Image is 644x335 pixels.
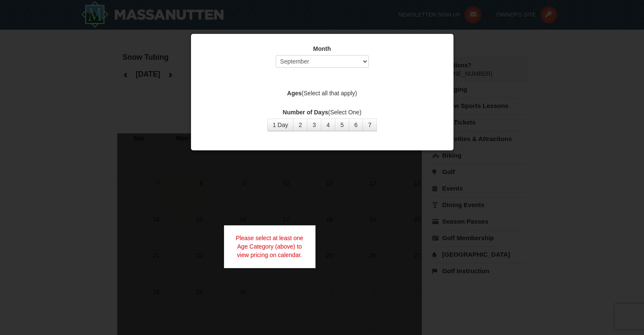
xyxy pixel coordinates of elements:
button: 5 [335,119,349,131]
button: 1 Day [267,119,294,131]
strong: Number of Days [283,109,328,116]
button: 4 [321,119,335,131]
label: (Select One) [202,108,443,116]
strong: Month [313,45,331,52]
label: (Select all that apply) [202,89,443,97]
button: 2 [293,119,307,131]
button: 6 [349,119,363,131]
button: 3 [307,119,321,131]
strong: Ages [287,90,301,97]
button: 7 [362,119,377,131]
div: Please select at least one Age Category (above) to view pricing on calendar. [224,225,315,268]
